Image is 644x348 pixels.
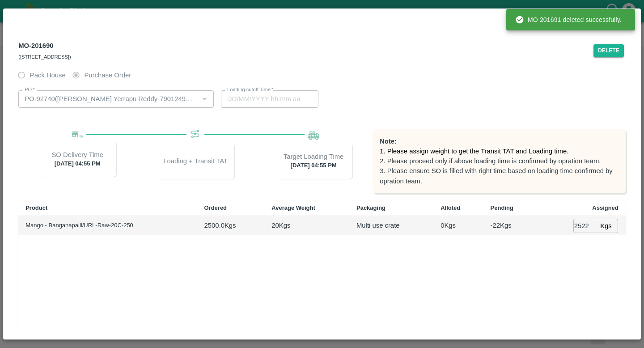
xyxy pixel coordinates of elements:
[441,221,476,230] p: 0 Kgs
[25,86,35,93] label: PO
[21,93,196,105] input: Select PO
[380,156,619,166] p: 2. Please proceed only if above loading time is confirmed by opration team.
[356,204,386,211] b: Packaging
[72,132,83,138] img: Delivery
[573,219,597,233] input: 0
[600,221,612,231] p: Kgs
[221,90,312,107] input: Choose date, selected date is Apr 15, 2024
[308,129,319,140] img: Loading
[18,40,71,61] div: MO-201690
[51,150,103,160] p: SO Delivery Time
[441,204,460,211] b: Alloted
[204,221,236,230] p: 2500.0 Kgs
[227,86,274,93] label: Loading cutoff Time
[18,216,197,235] td: Mango - Banganapalli / URL-Raw-20C-250
[284,152,344,161] p: Target Loading Time
[380,146,619,156] p: 1. Please assign weight to get the Transit TAT and Loading time.
[271,221,290,230] p: 20 Kgs
[592,204,619,211] b: Assigned
[491,221,531,230] p: -22 Kgs
[380,138,397,145] b: Note:
[18,51,71,61] div: ([STREET_ADDRESS])
[25,204,47,211] b: Product
[491,204,513,211] b: Pending
[515,12,622,28] div: MO 201691 deleted successfully.
[380,166,619,186] p: 3. Please ensure SO is filled with right time based on loading time confirmed by opration team.
[190,129,201,140] img: Transit
[38,141,116,177] div: [DATE] 04:55 PM
[204,204,227,211] b: Ordered
[84,70,131,80] span: Purchase Order
[356,221,400,230] p: Multi use crate
[593,44,624,57] button: Delete
[163,156,228,166] p: Loading + Transit TAT
[275,143,352,179] div: [DATE] 04:55 PM
[271,204,315,211] b: Average Weight
[30,70,66,80] span: Pack House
